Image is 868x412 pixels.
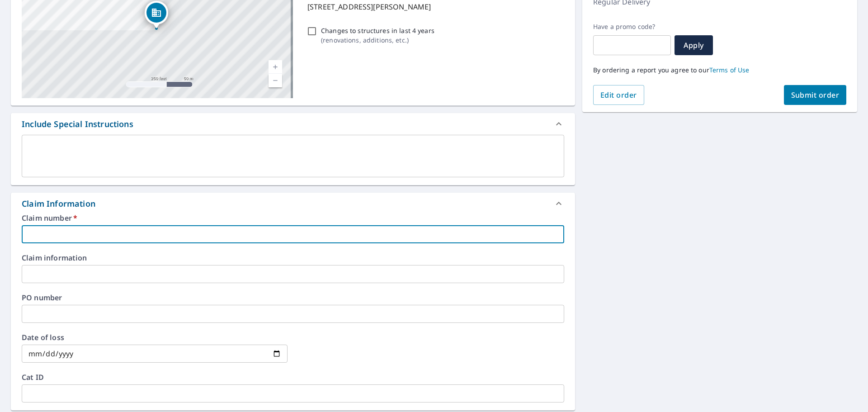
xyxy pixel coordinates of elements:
p: By ordering a report you agree to our [593,66,846,74]
p: [STREET_ADDRESS][PERSON_NAME] [307,1,561,12]
div: Claim Information [22,198,95,210]
a: Terms of Use [709,66,750,74]
button: Apply [675,35,713,55]
label: PO number [22,294,564,301]
button: Edit order [593,85,644,105]
div: Include Special Instructions [22,118,133,130]
div: Dropped pin, building 1, Commercial property, 1220 Femrite Dr Monona, WI 53716 [145,1,168,29]
p: Changes to structures in last 4 years [321,26,434,35]
div: Claim Information [11,193,575,214]
label: Have a promo code? [593,23,671,31]
label: Claim number [22,214,564,222]
span: Apply [682,40,706,50]
label: Date of loss [22,334,288,341]
span: Edit order [600,90,637,100]
a: Current Level 17, Zoom In [269,60,282,74]
p: ( renovations, additions, etc. ) [321,35,434,45]
button: Submit order [784,85,847,105]
a: Current Level 17, Zoom Out [269,74,282,87]
label: Cat ID [22,374,564,381]
label: Claim information [22,254,564,261]
span: Submit order [791,90,840,100]
div: Include Special Instructions [11,113,575,135]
